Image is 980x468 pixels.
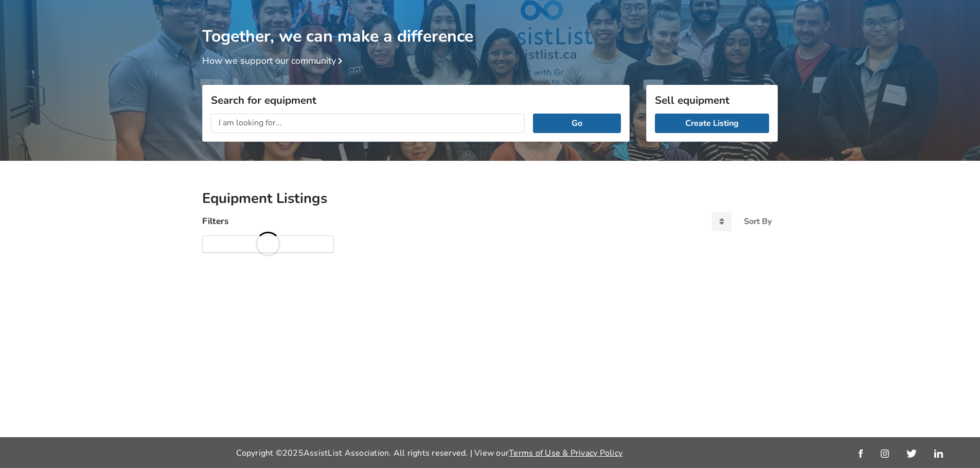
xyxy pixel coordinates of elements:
img: twitter_link [906,450,916,458]
a: How we support our community [202,54,346,67]
a: Terms of Use & Privacy Policy [509,447,622,459]
img: facebook_link [859,450,863,458]
h3: Search for equipment [211,93,621,107]
img: linkedin_link [934,450,943,458]
h2: Equipment Listings [202,190,778,208]
h4: Filters [202,215,228,227]
div: Sort By [744,217,772,226]
input: I am looking for... [211,114,525,133]
h3: Sell equipment [655,93,769,107]
a: Create Listing [655,114,769,133]
button: Go [533,114,621,133]
img: instagram_link [881,450,889,458]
